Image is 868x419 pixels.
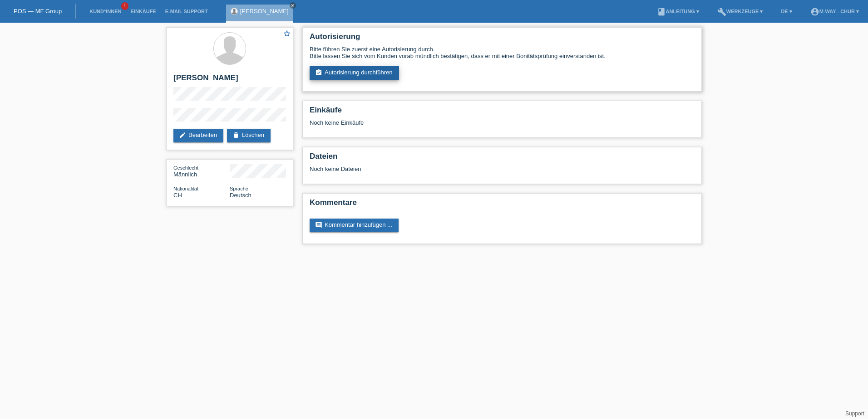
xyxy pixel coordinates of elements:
i: close [291,3,295,8]
i: star_border [283,29,291,38]
i: book [657,7,666,16]
a: star_border [283,29,291,39]
a: bookAnleitung ▾ [652,9,704,14]
i: delete [232,132,240,139]
span: 1 [121,2,128,10]
div: Noch keine Einkäufe [310,119,695,133]
a: Einkäufe [126,9,160,14]
a: close [290,2,296,9]
h2: Einkäufe [310,106,695,119]
span: Geschlecht [173,165,198,171]
h2: [PERSON_NAME] [173,73,286,87]
div: Männlich [173,164,230,178]
span: Nationalität [173,186,198,191]
i: build [717,7,726,16]
a: buildWerkzeuge ▾ [713,9,768,14]
span: Deutsch [230,192,252,199]
div: Bitte führen Sie zuerst eine Autorisierung durch. Bitte lassen Sie sich vom Kunden vorab mündlich... [310,46,695,59]
i: assignment_turned_in [315,69,322,76]
h2: Kommentare [310,198,695,212]
h2: Dateien [310,152,695,166]
a: account_circlem-way - Chur ▾ [806,9,863,14]
a: POS — MF Group [14,8,62,15]
i: comment [315,221,322,229]
i: edit [179,132,186,139]
a: [PERSON_NAME] [240,8,289,15]
a: DE ▾ [776,9,796,14]
a: Support [845,410,864,417]
a: commentKommentar hinzufügen ... [310,219,399,232]
a: deleteLöschen [227,129,271,142]
div: Noch keine Dateien [310,166,587,172]
a: assignment_turned_inAutorisierung durchführen [310,66,399,80]
h2: Autorisierung [310,32,695,46]
a: E-Mail Support [161,9,212,14]
i: account_circle [810,7,819,16]
a: editBearbeiten [173,129,223,142]
span: Schweiz [173,192,182,199]
a: Kund*innen [85,9,126,14]
span: Sprache [230,186,248,191]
